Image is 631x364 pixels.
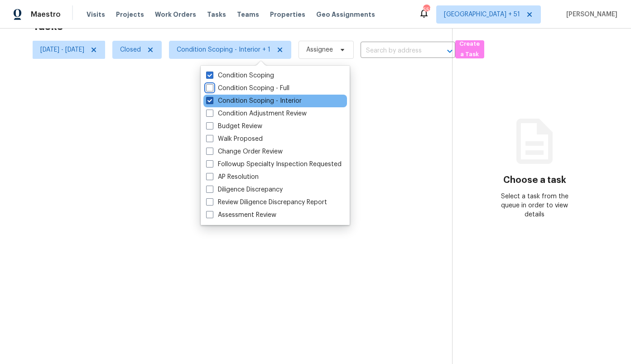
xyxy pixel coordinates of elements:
label: Followup Specialty Inspection Requested [206,160,342,169]
label: Diligence Discrepancy [206,185,283,194]
div: 558 [423,5,429,14]
label: Walk Proposed [206,134,263,144]
label: Condition Scoping - Interior [206,96,302,105]
label: Condition Scoping - Full [206,84,289,93]
label: AP Resolution [206,172,259,182]
label: Assessment Review [206,211,276,220]
label: Budget Review [206,122,262,131]
label: Condition Adjustment Review [206,109,307,118]
label: Review Diligence Discrepancy Report [206,198,327,207]
label: Condition Scoping [206,71,274,80]
label: Change Order Review [206,147,283,156]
